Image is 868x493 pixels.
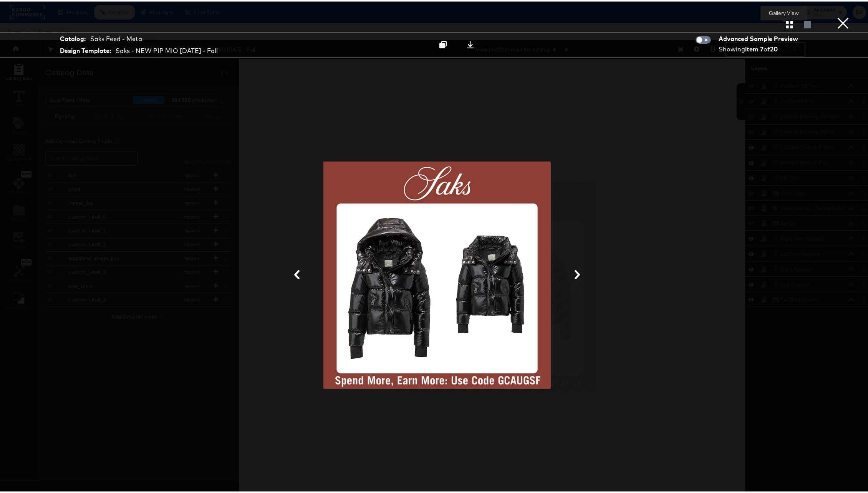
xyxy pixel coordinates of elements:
[719,43,801,52] div: Showing of
[719,33,801,42] div: Advanced Sample Preview
[90,33,142,42] div: Saks Feed - Meta
[745,44,764,51] strong: item 7
[770,44,778,51] strong: 20
[60,33,86,42] strong: Catalog:
[60,45,111,54] strong: Design Template:
[116,45,218,54] div: Saks - NEW PIP MIO [DATE] - Fall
